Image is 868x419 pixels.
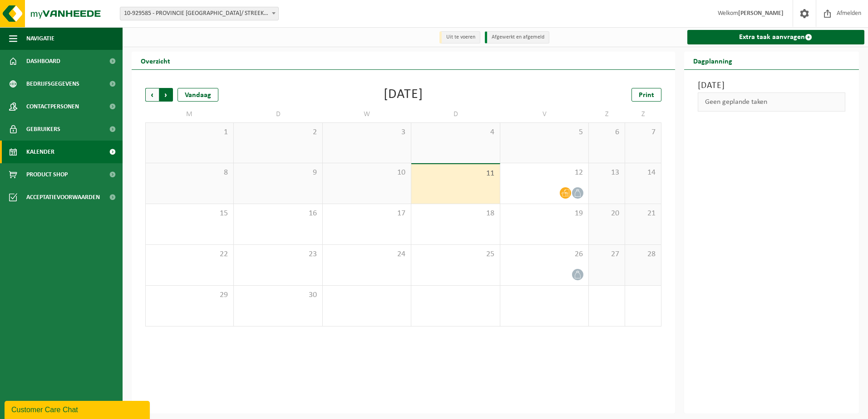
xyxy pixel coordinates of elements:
td: Z [625,106,661,122]
span: 21 [630,209,656,219]
span: Print [639,92,654,99]
span: 2 [238,127,317,137]
div: [DATE] [384,88,423,102]
span: Kalender [26,141,54,163]
span: 25 [416,249,495,259]
span: 4 [416,127,495,137]
span: Dashboard [26,50,60,73]
span: 9 [238,168,317,178]
span: 10-929585 - PROVINCIE WEST-VLAANDEREN/ STREEKHUIS ZUID WEST-VLAANDEREN - KORTRIJK [120,7,279,20]
span: 13 [593,168,620,178]
span: Product Shop [26,163,68,186]
div: Vandaag [178,88,218,102]
span: 16 [238,209,317,219]
span: 26 [505,249,584,259]
span: 7 [630,127,656,137]
span: Acceptatievoorwaarden [26,186,100,209]
span: 6 [593,127,620,137]
span: 10-929585 - PROVINCIE WEST-VLAANDEREN/ STREEKHUIS ZUID WEST-VLAANDEREN - KORTRIJK [120,7,278,20]
span: 3 [327,127,406,137]
span: 29 [150,290,229,300]
span: 18 [416,209,495,219]
span: Contactpersonen [26,95,79,118]
strong: [PERSON_NAME] [738,10,784,17]
span: 20 [593,209,620,219]
td: D [234,106,322,122]
span: 22 [150,249,229,259]
div: Geen geplande taken [698,93,846,112]
span: 23 [238,249,317,259]
span: 12 [505,168,584,178]
a: Print [631,88,661,102]
span: 15 [150,209,229,219]
span: Gebruikers [26,118,60,141]
span: 30 [238,290,317,300]
li: Uit te voeren [439,31,480,44]
span: 1 [150,127,229,137]
span: 17 [327,209,406,219]
span: Navigatie [26,27,54,50]
td: M [145,106,234,122]
td: V [500,106,589,122]
span: 19 [505,209,584,219]
li: Afgewerkt en afgemeld [485,31,549,44]
span: Bedrijfsgegevens [26,73,79,95]
h3: [DATE] [698,79,846,93]
span: 11 [416,169,495,179]
h2: Overzicht [132,52,179,69]
a: Extra taak aanvragen [687,30,865,44]
span: 10 [327,168,406,178]
td: Z [589,106,625,122]
span: Vorige [145,88,159,102]
td: D [411,106,500,122]
span: 14 [630,168,656,178]
span: Volgende [159,88,173,102]
h2: Dagplanning [684,52,741,69]
span: 8 [150,168,229,178]
span: 5 [505,127,584,137]
td: W [323,106,411,122]
span: 24 [327,249,406,259]
iframe: chat widget [5,399,152,419]
span: 27 [593,249,620,259]
span: 28 [630,249,656,259]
